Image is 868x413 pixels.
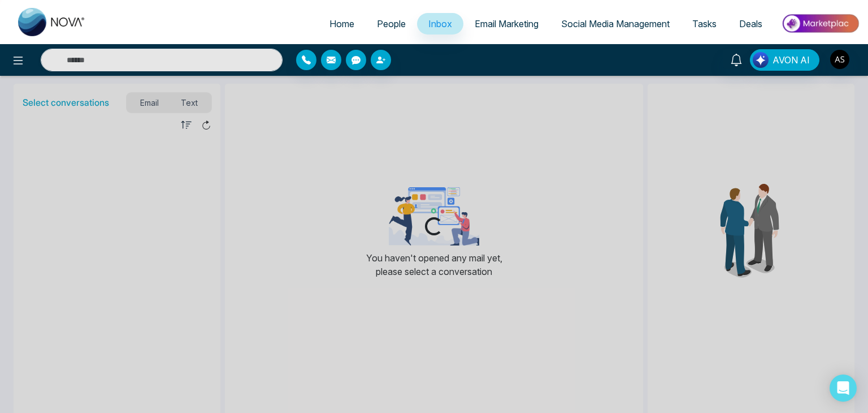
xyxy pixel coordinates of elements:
span: Inbox [428,18,452,29]
span: Email Marketing [475,18,539,29]
a: Deals [728,13,774,35]
span: AVON AI [772,53,810,67]
span: People [377,18,406,29]
img: Nova CRM Logo [18,8,86,36]
img: Market-place.gif [779,11,861,36]
a: Email Marketing [463,13,550,35]
span: Social Media Management [561,18,670,29]
span: Tasks [692,18,717,29]
span: Deals [739,18,762,29]
a: Tasks [681,13,728,35]
span: Home [329,18,354,29]
img: User Avatar [830,50,849,69]
a: Home [318,13,366,35]
img: Lead Flow [753,52,769,68]
a: Inbox [417,13,463,35]
a: Social Media Management [550,13,681,35]
div: Open Intercom Messenger [830,375,857,402]
button: AVON AI [750,49,819,71]
a: People [366,13,417,35]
